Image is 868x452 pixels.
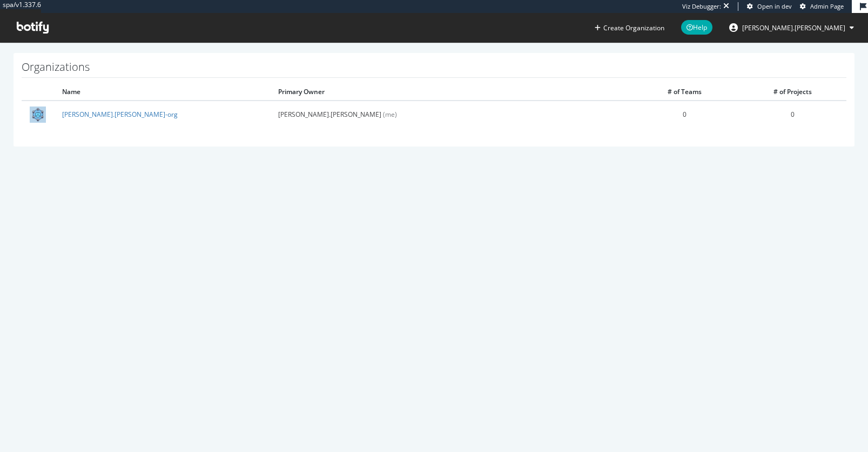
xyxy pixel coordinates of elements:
th: Name [54,83,270,101]
a: Open in dev [747,2,792,11]
img: melanie.muller-org [30,107,46,123]
td: 0 [738,101,846,128]
th: Primary Owner [270,83,630,101]
span: Admin Page [810,2,844,10]
span: melanie.muller [742,23,845,32]
span: Help [681,20,712,35]
th: # of Teams [630,83,738,101]
td: [PERSON_NAME].[PERSON_NAME] [270,101,630,128]
button: [PERSON_NAME].[PERSON_NAME] [721,19,863,36]
span: Open in dev [757,2,792,10]
span: (me) [383,110,397,119]
th: # of Projects [738,83,846,101]
h1: Organizations [22,61,846,78]
td: 0 [630,101,738,128]
button: Create Organization [594,23,665,33]
div: Viz Debugger: [682,2,721,11]
a: Admin Page [800,2,844,11]
a: [PERSON_NAME].[PERSON_NAME]-org [62,110,178,119]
